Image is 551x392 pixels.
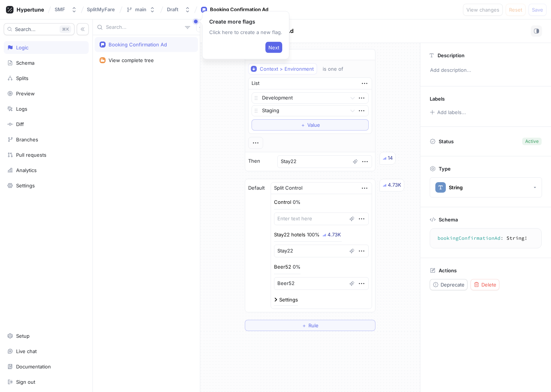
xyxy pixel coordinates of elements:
span: Save [532,7,543,12]
button: Save [529,4,547,16]
div: Preview [16,91,35,97]
div: List [252,80,259,87]
div: Settings [279,297,298,302]
p: Add description... [427,64,545,77]
button: Search...K [4,23,74,35]
p: Default [248,184,265,192]
div: Setup [16,333,30,339]
button: View changes [463,4,503,16]
button: Add labels... [427,107,468,117]
div: Diff [16,121,24,127]
span: SplitMyFare [87,7,115,12]
p: Actions [439,267,457,273]
button: Deprecate [430,279,468,290]
button: Draft [164,3,194,16]
span: Reset [509,7,522,12]
div: 4.73K [328,232,341,237]
button: String [430,177,542,197]
p: Type [439,166,451,172]
textarea: Beer52 [274,277,369,290]
button: main [123,3,158,16]
p: Stay22 hotels [274,231,305,239]
div: Draft [167,6,179,13]
div: Logs [16,106,27,112]
button: Reset [506,4,526,16]
span: View changes [466,7,499,12]
div: View complete tree [109,57,154,63]
p: Labels [430,96,445,102]
div: 0% [293,264,301,269]
div: is one of [323,66,343,72]
div: K [60,25,71,33]
div: Pull requests [16,152,46,158]
div: Live chat [16,348,37,354]
p: Control [274,199,291,206]
button: ＋Rule [245,320,375,331]
div: Branches [16,137,38,143]
div: 100% [307,232,320,237]
textarea: Stay22 [277,155,372,168]
div: Split Control [274,184,302,192]
span: Delete [481,282,496,287]
div: Schema [16,60,34,66]
a: Documentation [4,360,89,373]
span: ＋ [301,123,305,127]
div: 4.73K [388,181,401,189]
div: Active [525,138,539,145]
div: String [449,184,463,191]
p: Schema [439,217,458,223]
div: 14 [388,154,393,162]
div: Sign out [16,379,35,385]
div: Booking Confirmation Ad [109,42,167,48]
span: ＋ [302,323,307,328]
p: Then [248,157,260,165]
button: SMF [52,3,80,16]
input: Search... [106,24,182,31]
div: SMF [55,6,65,13]
span: Deprecate [441,282,465,287]
div: Documentation [16,364,51,370]
p: Status [439,136,454,147]
textarea: Stay22 [274,245,369,257]
p: Description [438,52,465,58]
button: ＋Value [252,119,369,131]
button: Context > Environment [248,63,317,74]
div: Booking Confirmation Ad [210,6,268,13]
div: Logic [16,45,28,50]
div: Context > Environment [260,66,314,72]
div: Settings [16,183,35,189]
button: Delete [471,279,499,290]
div: 0% [293,200,301,205]
p: Beer52 [274,263,291,271]
span: Value [307,123,320,127]
div: Analytics [16,167,37,173]
div: Splits [16,75,28,81]
button: is one of [319,63,354,74]
span: Search... [15,27,36,31]
div: main [135,6,146,13]
textarea: bookingConfirmationAd: String! [433,232,538,245]
span: Rule [308,323,319,328]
